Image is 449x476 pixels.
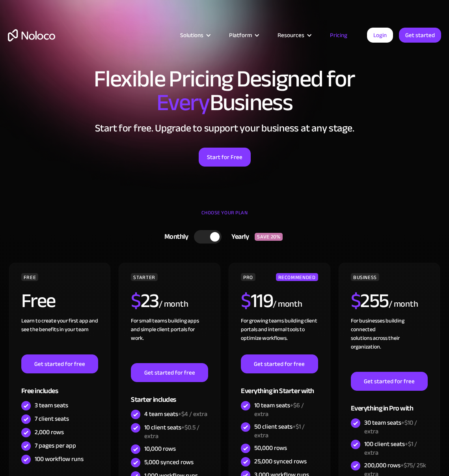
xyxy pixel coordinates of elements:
[364,417,417,437] span: +$10 / extra
[180,30,203,40] div: Solutions
[21,373,99,399] div: Free includes
[273,298,302,311] div: / month
[8,67,441,114] h1: Flexible Pricing Designed for Business
[351,282,361,319] span: $
[367,28,393,43] a: Login
[8,122,441,134] h2: Start for free. Upgrade to support your business at any stage.
[320,30,357,40] a: Pricing
[254,457,307,466] div: 25,000 synced rows
[131,317,208,363] div: For small teams building apps and simple client portals for work. ‍
[21,273,39,281] div: FREE
[131,291,159,311] h2: 23
[351,372,428,391] a: Get started for free
[399,28,441,43] a: Get started
[35,441,76,450] div: 7 pages per app
[254,401,318,418] div: 10 team seats
[131,382,208,408] div: Starter includes
[219,30,268,40] div: Platform
[8,207,441,227] div: CHOOSE YOUR PLAN
[241,282,251,319] span: $
[364,440,428,457] div: 100 client seats
[178,408,207,420] span: +$4 / extra
[254,421,305,441] span: +$1 / extra
[351,391,428,416] div: Everything in Pro with
[144,410,207,418] div: 4 team seats
[21,317,99,354] div: Learn to create your first app and see the benefits in your team ‍
[35,414,69,423] div: 7 client seats
[199,148,251,167] a: Start for Free
[241,273,255,281] div: PRO
[222,231,255,243] div: Yearly
[156,81,210,125] span: Every
[144,422,199,442] span: +$0.5 / extra
[268,30,320,40] div: Resources
[364,438,417,459] span: +$1 / extra
[21,291,56,311] h2: Free
[276,273,318,281] div: RECOMMENDED
[159,298,188,311] div: / month
[144,444,176,453] div: 10,000 rows
[35,455,84,463] div: 100 workflow runs
[241,373,318,399] div: Everything in Starter with
[364,418,428,436] div: 30 team seats
[131,363,208,382] a: Get started for free
[254,444,287,452] div: 50,000 rows
[351,291,389,311] h2: 255
[255,233,283,241] div: SAVE 20%
[21,354,99,373] a: Get started for free
[241,291,273,311] h2: 119
[351,317,428,372] div: For businesses building connected solutions across their organization. ‍
[254,422,318,440] div: 50 client seats
[35,428,64,437] div: 2,000 rows
[144,458,194,467] div: 5,000 synced rows
[254,399,304,420] span: +$6 / extra
[170,30,219,40] div: Solutions
[389,298,418,311] div: / month
[8,29,55,41] a: home
[144,423,208,440] div: 10 client seats
[351,273,379,281] div: BUSINESS
[155,231,194,243] div: Monthly
[131,273,157,281] div: STARTER
[241,317,318,354] div: For growing teams building client portals and internal tools to optimize workflows.
[35,401,68,410] div: 3 team seats
[131,282,141,319] span: $
[241,354,318,373] a: Get started for free
[278,30,304,40] div: Resources
[229,30,252,40] div: Platform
